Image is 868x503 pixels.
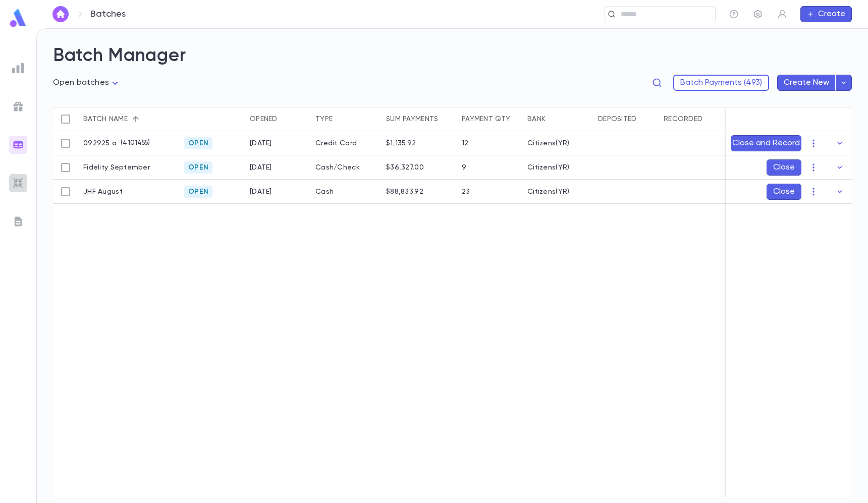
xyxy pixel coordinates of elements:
img: letters_grey.7941b92b52307dd3b8a917253454ce1c.svg [12,215,24,228]
div: Citizens(YR) [527,163,569,172]
div: Bank [527,107,546,131]
div: Citizens(YR) [527,188,569,196]
div: $1,135.92 [386,139,416,147]
div: $36,327.00 [386,163,424,172]
p: Fidelity September [83,163,150,172]
p: Batches [90,9,126,20]
button: Close and Record [731,135,801,151]
div: Recorded [664,107,702,131]
div: 23 [462,188,470,196]
div: Type [315,107,333,131]
img: imports_grey.530a8a0e642e233f2baf0ef88e8c9fcb.svg [12,177,24,189]
button: Create [800,6,852,22]
div: Batch name [83,107,128,131]
button: Sort [128,111,144,127]
div: Credit Card [310,131,381,155]
div: Cash [310,180,381,204]
div: Batch name [78,107,179,131]
div: Opened [245,107,310,131]
div: Sum payments [386,107,438,131]
p: JHF August [83,188,123,196]
button: Create New [777,75,836,91]
p: 092925 a [83,139,117,147]
div: Note [724,107,825,131]
img: reports_grey.c525e4749d1bce6a11f5fe2a8de1b229.svg [12,62,24,74]
button: Close [767,184,801,200]
div: 9 [462,163,466,172]
button: Batch Payments (493) [673,75,769,91]
span: Open [184,188,212,196]
button: Close [767,159,801,176]
h2: Batch Manager [53,45,852,67]
div: Cash/Check [310,155,381,180]
div: 8/20/2025 [250,188,272,196]
div: Bank [522,107,593,131]
img: home_white.a664292cf8c1dea59945f0da9f25487c.svg [55,10,67,18]
span: Open [184,139,212,147]
div: Deposited [593,107,659,131]
div: Sum payments [381,107,457,131]
div: $88,833.92 [386,188,423,196]
p: ( 4101455 ) [117,138,150,148]
div: Open batches [53,75,121,91]
span: Open batches [53,79,109,87]
img: campaigns_grey.99e729a5f7ee94e3726e6486bddda8f1.svg [12,100,24,113]
img: logo [8,8,28,28]
div: 12 [462,139,469,147]
div: Recorded [659,107,724,131]
img: batches_gradient.0a22e14384a92aa4cd678275c0c39cc4.svg [12,139,24,151]
div: 9/29/2025 [250,139,272,147]
div: 9/18/2025 [250,163,272,172]
div: Type [310,107,381,131]
div: Opened [250,107,278,131]
div: Payment qty [457,107,522,131]
div: Citizens(YR) [527,139,569,147]
span: Open [184,163,212,172]
div: Deposited [598,107,637,131]
div: Payment qty [462,107,510,131]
